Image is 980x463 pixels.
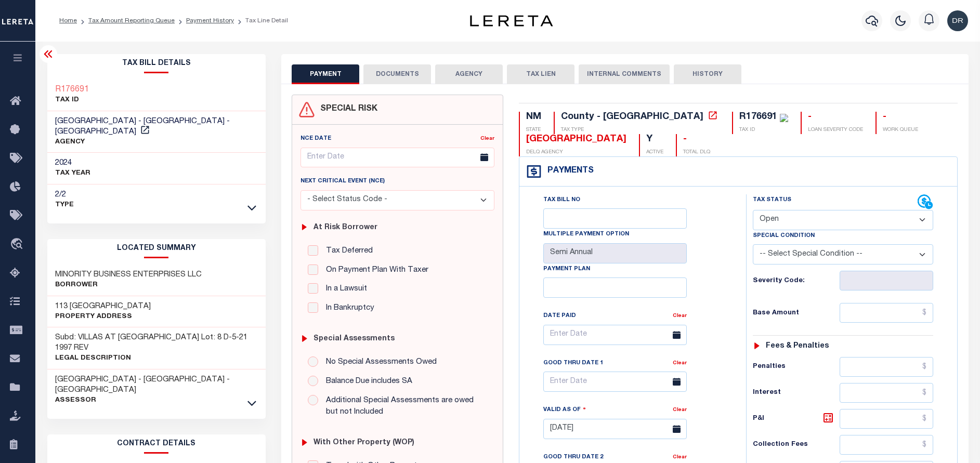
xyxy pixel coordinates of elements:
input: $ [840,383,933,403]
img: check-icon-green.svg [780,114,788,122]
label: In a Lawsuit [321,283,367,295]
div: Y [646,134,663,145]
label: Multiple Payment Option [543,230,629,239]
label: No Special Assessments Owed [321,356,437,368]
p: DELQ AGENCY [526,149,626,156]
label: Tax Deferred [321,245,373,257]
a: Clear [673,407,687,413]
a: Payment History [186,18,234,24]
label: Tax Status [753,196,791,205]
h6: Fees & Penalties [766,342,829,351]
h2: Tax Bill Details [47,54,266,73]
p: Assessor [55,395,258,406]
label: Tax Bill No [543,196,580,205]
button: DOCUMENTS [363,64,431,84]
a: Clear [673,361,687,366]
p: TAX ID [739,126,788,134]
p: Legal Description [55,353,258,364]
input: $ [840,435,933,455]
h2: LOCATED SUMMARY [47,239,266,258]
h6: Severity Code: [753,277,840,285]
h6: Base Amount [753,309,840,318]
label: Special Condition [753,232,815,241]
input: Enter Date [543,372,687,392]
button: PAYMENT [292,64,359,84]
label: Good Thru Date 1 [543,359,603,368]
img: logo-dark.svg [470,15,553,27]
label: Date Paid [543,312,576,321]
h6: Interest [753,389,840,397]
h6: Special Assessments [313,335,395,343]
div: R176691 [739,112,777,122]
input: $ [840,303,933,323]
label: NCE Date [300,135,331,143]
li: Tax Line Detail [234,16,288,25]
div: - [808,112,863,123]
h6: with Other Property (WOP) [313,439,414,447]
button: AGENCY [435,64,503,84]
p: TOTAL DLQ [683,149,710,156]
a: Tax Amount Reporting Queue [88,18,175,24]
h4: Payments [542,166,594,176]
div: - [683,134,710,145]
h2: CONTRACT details [47,434,266,454]
p: TAX TYPE [561,126,720,134]
input: $ [840,409,933,429]
p: TAX YEAR [55,168,90,179]
div: - [883,112,918,123]
h6: At Risk Borrower [313,223,377,232]
h3: MINORITY BUSINESS ENTERPRISES LLC [55,270,202,280]
label: Valid as Of [543,405,586,415]
p: Borrower [55,280,202,290]
label: On Payment Plan With Taxer [321,264,428,276]
h6: Collection Fees [753,441,840,449]
p: WORK QUEUE [883,126,918,134]
input: Enter Date [300,148,494,168]
a: Home [59,18,77,24]
i: travel_explore [10,238,27,252]
label: Payment Plan [543,265,590,274]
input: $ [840,357,933,377]
div: County - [GEOGRAPHIC_DATA] [561,112,703,122]
h3: 113 [GEOGRAPHIC_DATA] [55,301,151,312]
img: svg+xml;base64,PHN2ZyB4bWxucz0iaHR0cDovL3d3dy53My5vcmcvMjAwMC9zdmciIHBvaW50ZXItZXZlbnRzPSJub25lIi... [947,10,968,31]
label: In Bankruptcy [321,302,374,314]
a: Clear [673,455,687,460]
p: ACTIVE [646,149,663,156]
p: STATE [526,126,541,134]
h4: SPECIAL RISK [315,104,377,114]
a: Clear [673,313,687,319]
label: Next Critical Event (NCE) [300,177,385,186]
label: Good Thru Date 2 [543,453,603,462]
h3: [GEOGRAPHIC_DATA] - [GEOGRAPHIC_DATA] - [GEOGRAPHIC_DATA] [55,375,258,395]
button: HISTORY [674,64,741,84]
a: Clear [480,136,494,141]
a: R176691 [55,85,89,95]
h6: P&I [753,412,840,426]
h3: Subd: VILLAS AT [GEOGRAPHIC_DATA] Lot: 8 D-5-21 1997 REV [55,333,258,353]
label: Additional Special Assessments are owed but not Included [321,395,487,418]
label: Balance Due includes SA [321,376,412,388]
h3: 2/2 [55,190,74,200]
p: Property Address [55,312,151,322]
button: TAX LIEN [507,64,574,84]
span: [GEOGRAPHIC_DATA] - [GEOGRAPHIC_DATA] - [GEOGRAPHIC_DATA] [55,117,230,136]
h6: Penalties [753,363,840,371]
input: Enter Date [543,419,687,439]
p: LOAN SEVERITY CODE [808,126,863,134]
div: [GEOGRAPHIC_DATA] [526,134,626,145]
h3: 2024 [55,158,90,168]
button: INTERNAL COMMENTS [579,64,670,84]
input: Enter Date [543,325,687,345]
div: NM [526,112,541,123]
p: TAX ID [55,95,89,105]
p: AGENCY [55,137,258,148]
p: Type [55,200,74,210]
